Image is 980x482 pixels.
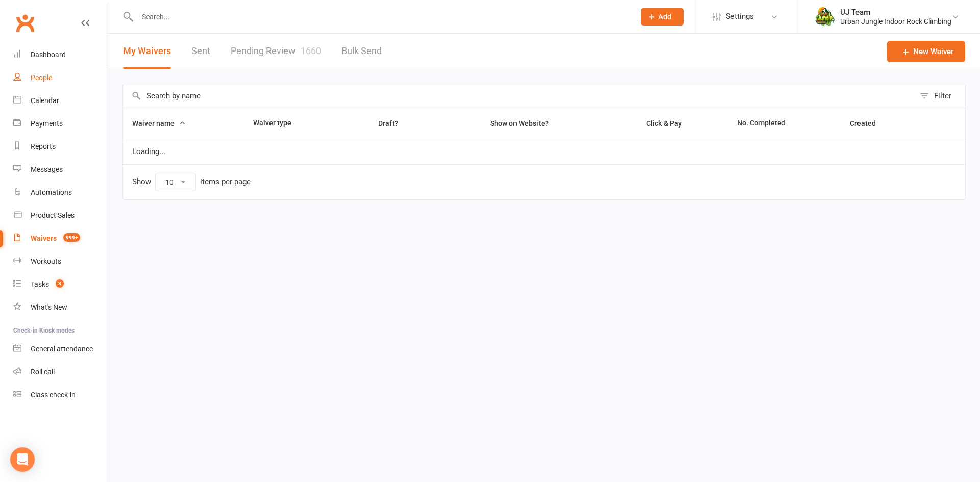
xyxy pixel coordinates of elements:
div: UJ Team [840,8,951,17]
div: Workouts [31,257,61,265]
td: Loading... [123,139,965,164]
button: My Waivers [123,34,171,69]
th: Waiver type [244,108,339,139]
div: General attendance [31,345,93,353]
th: No. Completed [728,108,841,139]
a: Payments [13,112,108,135]
span: Settings [726,5,754,28]
button: Click & Pay [637,117,693,130]
a: Sent [191,34,210,69]
div: People [31,73,52,82]
a: Automations [13,181,108,204]
button: Created [850,117,887,130]
a: Reports [13,135,108,158]
input: Search by name [123,84,915,108]
a: What's New [13,296,108,319]
button: Draft? [369,117,409,130]
span: 999+ [63,233,80,242]
div: Show [132,173,251,191]
div: Reports [31,142,56,150]
div: Payments [31,119,63,128]
a: Calendar [13,89,108,112]
span: Add [658,13,671,21]
span: Draft? [378,119,398,128]
div: Roll call [31,368,55,376]
span: Show on Website? [490,119,549,128]
button: Add [641,8,684,26]
span: Waiver name [132,119,186,128]
a: Roll call [13,361,108,384]
img: thumb_image1578111135.png [815,7,835,27]
a: Messages [13,158,108,181]
span: Click & Pay [646,119,682,128]
a: General attendance kiosk mode [13,338,108,361]
a: Bulk Send [341,34,382,69]
button: Filter [915,84,965,108]
input: Search... [134,10,627,24]
button: Show on Website? [481,117,560,130]
div: items per page [200,177,251,186]
a: Product Sales [13,204,108,227]
span: 1660 [301,45,321,56]
div: Urban Jungle Indoor Rock Climbing [840,17,951,26]
div: Automations [31,188,72,196]
a: Dashboard [13,43,108,66]
div: Filter [934,90,951,102]
a: Pending Review1660 [231,34,321,69]
a: New Waiver [887,41,965,62]
div: Dashboard [31,50,66,59]
div: Waivers [31,234,57,242]
div: Tasks [31,280,49,288]
span: 3 [56,279,64,288]
a: Waivers 999+ [13,227,108,250]
div: Calendar [31,96,59,105]
button: Waiver name [132,117,186,130]
div: Open Intercom Messenger [10,447,35,472]
a: Workouts [13,250,108,273]
div: Messages [31,165,63,173]
span: Created [850,119,887,128]
div: What's New [31,303,67,311]
a: Tasks 3 [13,273,108,296]
a: Clubworx [12,10,38,36]
div: Product Sales [31,211,75,219]
div: Class check-in [31,391,76,399]
a: People [13,66,108,89]
a: Class kiosk mode [13,384,108,407]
